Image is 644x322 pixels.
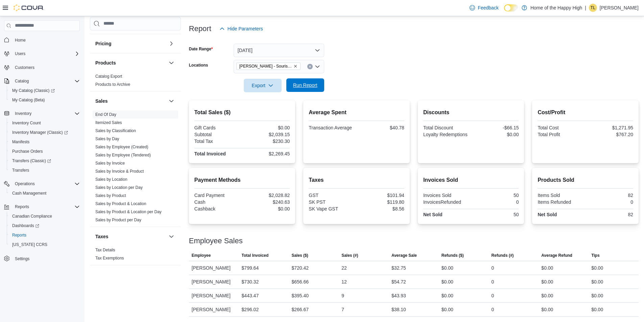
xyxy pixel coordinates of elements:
h2: Products Sold [538,176,633,184]
span: Itemized Sales [95,120,122,125]
span: Settings [15,256,29,262]
div: $296.02 [242,305,259,314]
div: Total Profit [538,132,584,137]
button: Settings [1,253,82,263]
div: Total Discount [423,125,470,130]
a: Products to Archive [95,82,130,87]
h2: Taxes [309,176,404,184]
div: $0.00 [591,292,603,300]
div: Sales [90,110,181,227]
span: Tax Details [95,247,115,253]
div: $730.32 [242,278,259,286]
button: [US_STATE] CCRS [7,240,82,249]
div: Total Cost [538,125,584,130]
span: [US_STATE] CCRS [12,242,47,247]
input: Dark Mode [504,4,518,11]
button: Sales [95,98,166,104]
a: Sales by Product & Location per Day [95,209,162,214]
div: $443.47 [242,292,259,300]
div: $2,039.15 [243,132,290,137]
span: Washington CCRS [9,241,80,249]
button: Operations [1,179,82,189]
div: 0 [492,305,494,314]
div: 7 [341,305,344,314]
div: $43.93 [391,292,406,300]
div: Loyalty Redemptions [423,132,470,137]
button: Products [167,59,175,67]
div: $0.00 [591,305,603,314]
div: InvoicesRefunded [423,199,470,205]
span: Inventory Count [12,120,41,126]
span: Sales by Invoice & Product [95,169,144,174]
a: Customers [12,64,37,72]
div: $0.00 [442,292,453,300]
div: [PERSON_NAME] [189,261,239,275]
span: Canadian Compliance [12,214,52,219]
a: Tax Exemptions [95,256,124,261]
div: $0.00 [541,278,553,286]
span: Users [15,51,25,56]
span: Sales (#) [341,253,358,258]
div: 12 [341,278,347,286]
div: $40.78 [358,125,404,130]
div: $767.20 [587,132,633,137]
strong: Net Sold [423,212,443,217]
div: 50 [472,193,519,198]
div: 82 [587,212,633,217]
span: Sales by Product & Location per Day [95,209,162,215]
span: Catalog [15,78,29,84]
div: $230.30 [243,139,290,144]
a: Transfers (Classic) [9,157,54,165]
span: TL [591,4,595,12]
div: Total Tax [194,139,241,144]
span: Refunds ($) [442,253,464,258]
span: Tax Exemptions [95,255,124,261]
a: Dashboards [9,222,42,230]
h2: Average Spent [309,108,404,117]
span: Inventory [15,111,31,116]
div: $2,028.82 [243,193,290,198]
a: Sales by Product & Location [95,201,146,206]
div: Tammy Lacharite [589,4,597,12]
button: Operations [12,180,38,188]
a: Sales by Location per Day [95,185,143,190]
a: Sales by Classification [95,128,136,133]
button: Catalog [12,77,31,85]
span: My Catalog (Beta) [9,96,80,104]
span: Sales by Employee (Created) [95,144,148,150]
a: Dashboards [7,221,82,230]
div: [PERSON_NAME] [189,275,239,289]
button: Products [95,59,166,66]
span: Reports [15,204,29,209]
div: $54.72 [391,278,406,286]
div: 9 [341,292,344,300]
span: Reports [12,203,80,211]
div: $38.10 [391,305,406,314]
label: Date Range [189,46,213,52]
nav: Complex example [4,32,80,281]
span: Hide Parameters [228,25,263,32]
div: SK PST [309,199,355,205]
span: Sales by Employee (Tendered) [95,152,151,158]
div: Invoices Sold [423,193,470,198]
span: Home [12,36,80,44]
button: Reports [12,203,32,211]
div: Items Sold [538,193,584,198]
button: Open list of options [315,64,320,69]
a: Sales by Location [95,177,127,182]
span: Customers [15,65,34,70]
div: Taxes [90,246,181,265]
h2: Invoices Sold [423,176,519,184]
button: Taxes [167,232,175,241]
button: Inventory [1,109,82,118]
span: End Of Day [95,112,116,117]
div: $0.00 [591,264,603,272]
span: My Catalog (Classic) [9,86,80,95]
div: $720.42 [291,264,309,272]
span: Cash Management [9,189,80,197]
div: 0 [587,199,633,205]
span: Run Report [293,82,317,89]
div: $240.63 [243,199,290,205]
a: Itemized Sales [95,120,122,125]
div: GST [309,193,355,198]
